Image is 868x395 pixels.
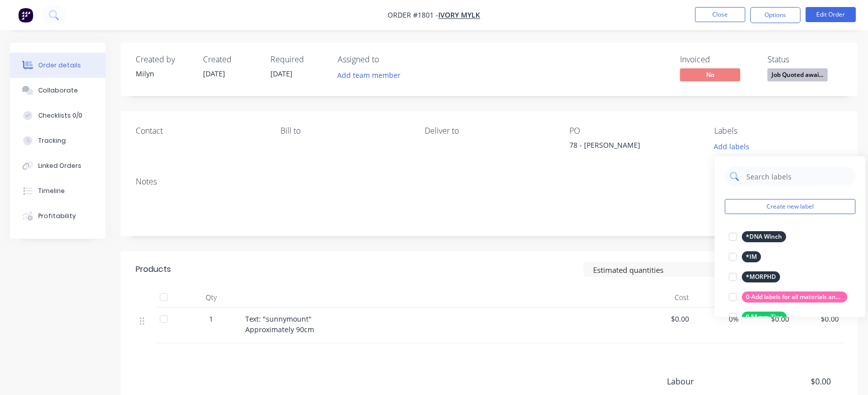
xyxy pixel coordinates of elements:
[714,126,843,136] div: Labels
[38,212,76,221] div: Profitability
[38,136,66,145] div: Tracking
[569,140,695,154] div: 78 - [PERSON_NAME]
[10,103,106,128] button: Checklists 0/0
[10,204,106,229] button: Profitability
[439,11,480,20] a: Ivory Mylk
[643,287,693,308] div: Cost
[647,314,689,324] span: $0.00
[338,68,406,82] button: Add team member
[742,271,780,282] div: *MORPHD
[270,55,326,64] div: Required
[245,314,314,334] span: Text: "sunnymount" Approximately 90cm
[209,314,213,324] span: 1
[38,186,65,195] div: Timeline
[38,86,78,95] div: Collaborate
[725,290,851,304] button: 0-Add labels for all materials and processes here
[18,8,33,23] img: Factory
[10,78,106,103] button: Collaborate
[745,166,850,186] input: Search labels
[709,140,755,153] button: Add labels
[136,55,191,64] div: Created by
[742,312,787,323] div: 0.55mm Zinc
[806,7,856,22] button: Edit Order
[680,68,740,81] span: No
[38,61,81,70] div: Order details
[725,270,784,284] button: *MORPHD
[332,68,406,82] button: Add team member
[38,111,82,120] div: Checklists 0/0
[270,69,293,78] span: [DATE]
[747,314,789,324] span: $0.00
[693,287,743,308] div: Markup
[10,153,106,178] button: Linked Orders
[425,126,554,136] div: Deliver to
[697,314,739,324] span: 0%
[181,287,241,308] div: Qty
[756,375,831,387] span: $0.00
[388,11,439,20] span: Order #1801 -
[742,291,847,303] div: 0-Add labels for all materials and processes here
[767,55,843,64] div: Status
[667,375,756,387] span: Labour
[280,126,409,136] div: Bill to
[725,310,791,324] button: 0.55mm Zinc
[10,128,106,153] button: Tracking
[725,199,855,214] button: Create new label
[38,161,81,170] div: Linked Orders
[10,178,106,204] button: Timeline
[742,231,786,242] div: *DNA Winch
[136,126,264,136] div: Contact
[725,230,790,244] button: *DNA Winch
[750,7,801,23] button: Options
[136,68,191,79] div: Milyn
[695,7,745,22] button: Close
[797,314,839,324] span: $0.00
[203,69,225,78] span: [DATE]
[569,126,698,136] div: PO
[136,177,843,186] div: Notes
[680,55,755,64] div: Invoiced
[136,263,171,275] div: Products
[10,53,106,78] button: Order details
[767,68,828,81] span: Job Quoted awai...
[338,55,438,64] div: Assigned to
[767,68,828,83] button: Job Quoted awai...
[203,55,258,64] div: Created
